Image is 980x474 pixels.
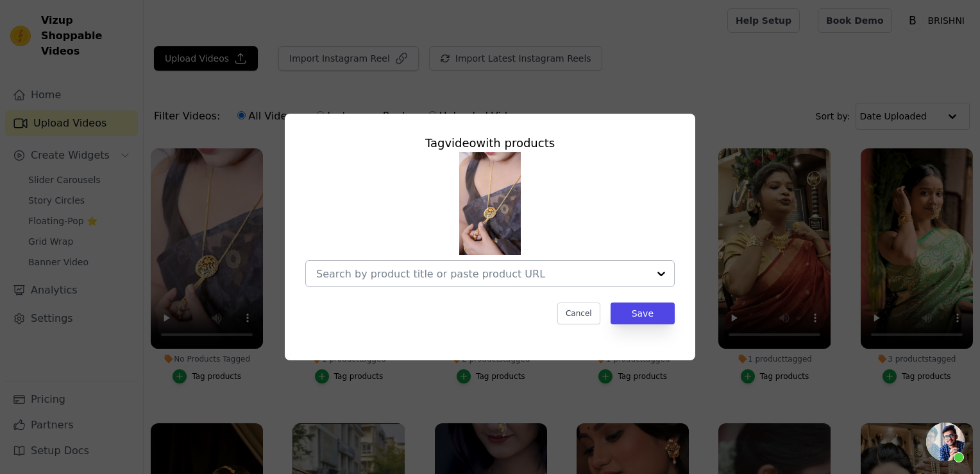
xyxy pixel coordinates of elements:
[926,423,965,461] a: Open chat
[305,134,675,152] div: Tag video with products
[316,268,648,280] input: Search by product title or paste product URL
[459,152,521,255] img: tn-c66fafbf7b0b48e59d9573981080e683.png
[611,303,675,324] button: Save
[557,303,600,324] button: Cancel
